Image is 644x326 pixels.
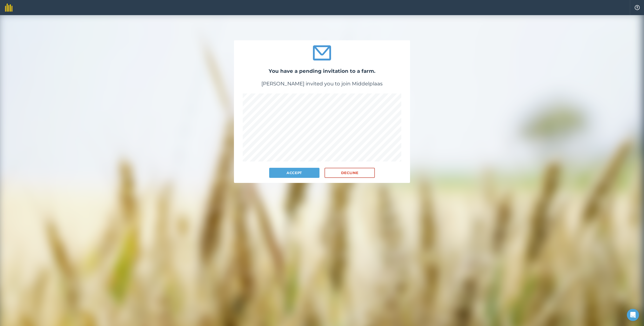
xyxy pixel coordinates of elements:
h2: You have a pending invitation to a farm. [234,67,410,75]
div: Open Intercom Messenger [627,309,639,321]
img: fieldmargin Logo [5,4,13,12]
button: Decline [325,168,375,178]
img: A question mark icon [634,5,640,10]
button: Accept [269,168,319,178]
p: [PERSON_NAME] invited you to join Middelplaas [234,80,410,87]
img: An icon showing a closed envelope [313,45,331,60]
